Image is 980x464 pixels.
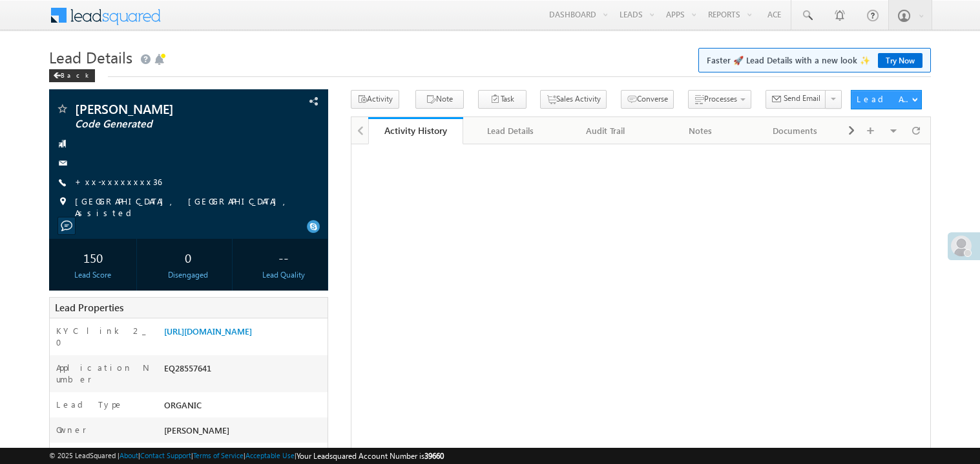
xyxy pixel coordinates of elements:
a: Activity History [368,117,463,144]
div: Lead Details [474,123,547,138]
label: Application Number [56,362,151,385]
a: About [120,451,138,459]
label: Owner [56,424,87,436]
a: Terms of Service [193,451,244,459]
span: Code Generated [75,118,248,131]
span: Lead Details [49,47,132,67]
div: Activity History [378,124,454,137]
span: Send Email [784,93,820,104]
div: Documents [758,123,831,138]
span: [GEOGRAPHIC_DATA], [GEOGRAPHIC_DATA], Assisted [75,195,301,219]
div: Disengaged [147,269,229,281]
div: Lead Score [52,269,134,281]
span: Faster 🚀 Lead Details with a new look ✨ [707,54,923,67]
button: Send Email [766,90,826,109]
div: 150 [52,245,134,269]
button: Task [478,90,526,109]
div: Lead Actions [857,93,912,105]
span: Lead Properties [55,301,123,314]
span: 39660 [424,451,444,461]
div: Back [49,69,95,82]
a: [URL][DOMAIN_NAME] [164,326,252,337]
a: Notes [653,117,748,144]
div: ORGANIC [161,399,328,417]
a: Audit Trail [558,117,653,144]
div: -- [243,245,324,269]
div: 0 [147,245,229,269]
label: Lead Type [56,399,123,410]
button: Processes [688,90,751,109]
button: Lead Actions [851,90,922,109]
a: Lead Details [463,117,558,144]
span: Your Leadsquared Account Number is [297,451,444,461]
button: Note [415,90,464,109]
label: KYC link 2_0 [56,325,151,348]
button: Converse [621,90,674,109]
span: [PERSON_NAME] [75,102,248,115]
a: Acceptable Use [245,451,295,459]
a: +xx-xxxxxxxx36 [75,176,162,187]
div: EQ28557641 [161,362,328,380]
div: Audit Trail [568,123,641,138]
button: Activity [351,90,399,109]
a: Try Now [878,53,923,68]
div: Notes [663,123,736,138]
a: Contact Support [140,451,191,459]
a: Back [49,69,101,80]
a: Documents [748,117,843,144]
button: Sales Activity [540,90,607,109]
div: Lead Quality [243,269,324,281]
span: Processes [704,94,737,104]
span: [PERSON_NAME] [164,425,229,436]
span: © 2025 LeadSquared | | | | | [49,450,444,462]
